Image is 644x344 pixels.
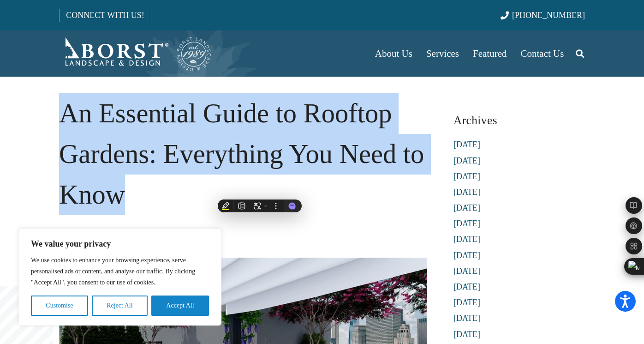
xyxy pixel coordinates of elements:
[453,266,480,276] a: [DATE]
[453,251,480,260] a: [DATE]
[466,30,513,77] a: Featured
[453,282,480,291] a: [DATE]
[368,30,419,77] a: About Us
[453,172,480,181] a: [DATE]
[375,48,412,59] span: About Us
[514,30,571,77] a: Contact Us
[512,11,585,20] span: [PHONE_NUMBER]
[59,93,427,215] h1: An Essential Guide to Rooftop Gardens: Everything You Need to Know
[59,35,212,72] a: Borst-Logo
[419,30,466,77] a: Services
[453,156,480,165] a: [DATE]
[31,255,209,288] p: We use cookies to enhance your browsing experience, serve personalised ads or content, and analys...
[521,48,564,59] span: Contact Us
[59,227,86,241] time: 12 September 2024 at 14:19:17 America/New_York
[453,219,480,228] a: [DATE]
[453,298,480,307] a: [DATE]
[426,48,459,59] span: Services
[453,203,480,212] a: [DATE]
[60,4,150,26] a: CONNECT WITH US!
[453,235,480,244] a: [DATE]
[571,42,589,65] a: Search
[151,296,209,316] button: Accept All
[453,140,480,149] a: [DATE]
[92,296,148,316] button: Reject All
[453,187,480,197] a: [DATE]
[453,110,585,131] h3: Archives
[18,229,221,326] div: We value your privacy
[453,330,480,339] a: [DATE]
[31,238,209,249] p: We value your privacy
[453,314,480,323] a: [DATE]
[501,11,585,20] a: [PHONE_NUMBER]
[473,48,507,59] span: Featured
[31,296,88,316] button: Customise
